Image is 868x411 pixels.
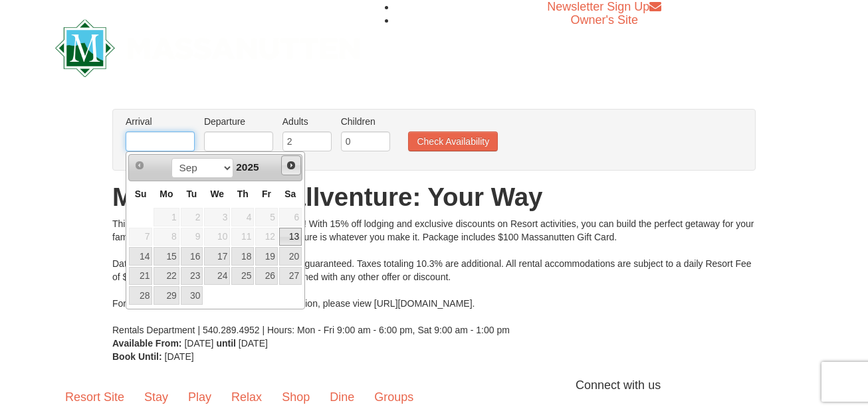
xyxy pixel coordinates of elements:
td: unAvailable [255,207,278,227]
td: available [180,266,204,286]
span: Next [286,160,296,171]
a: 29 [154,286,179,305]
td: unAvailable [153,227,179,247]
td: available [180,286,204,305]
strong: Book Until: [112,351,162,362]
button: Check Availability [408,131,498,151]
td: available [128,286,153,305]
span: 8 [154,228,179,246]
img: Massanutten Resort Logo [55,19,360,77]
td: unAvailable [231,207,255,227]
a: 27 [279,267,302,286]
td: available [180,246,204,266]
div: This fall, adventure is all yours at Massanutten! With 15% off lodging and exclusive discounts on... [112,217,756,337]
a: 24 [204,267,230,286]
a: Owner's Site [571,13,638,27]
td: available [278,227,302,247]
span: Prev [134,160,145,171]
td: available [153,286,179,305]
span: 11 [231,228,254,246]
td: available [128,266,153,286]
span: 7 [129,228,152,246]
a: 22 [154,267,179,286]
a: Prev [130,156,149,175]
td: available [278,246,302,266]
a: 21 [129,267,152,286]
td: unAvailable [231,227,255,247]
span: Wednesday [210,189,224,199]
td: available [231,266,255,286]
strong: until [216,338,236,349]
label: Departure [204,115,273,128]
td: available [153,266,179,286]
a: Massanutten Resort [55,31,360,62]
a: 26 [255,267,278,286]
a: 17 [204,247,230,266]
a: 25 [231,267,254,286]
a: 20 [279,247,302,266]
td: unAvailable [203,207,231,227]
label: Arrival [126,115,195,128]
td: unAvailable [255,227,278,247]
td: available [255,246,278,266]
td: available [203,246,231,266]
a: 28 [129,286,152,305]
td: unAvailable [180,207,204,227]
span: [DATE] [239,338,268,349]
td: available [231,246,255,266]
td: unAvailable [128,227,153,247]
td: available [153,246,179,266]
h1: Massanutten Fallventure: Your Way [112,184,756,210]
td: available [128,246,153,266]
a: 19 [255,247,278,266]
td: available [255,266,278,286]
span: 10 [204,228,230,246]
span: [DATE] [184,338,213,349]
a: 23 [181,267,203,286]
span: 2025 [236,161,259,173]
a: 16 [181,247,203,266]
label: Adults [282,115,332,128]
td: available [278,266,302,286]
label: Children [341,115,390,128]
span: Saturday [284,189,296,199]
span: 9 [181,228,203,246]
td: unAvailable [180,227,204,247]
span: 1 [154,208,179,226]
span: Monday [160,189,173,199]
td: unAvailable [203,227,231,247]
span: Thursday [237,189,249,199]
span: 2 [181,208,203,226]
td: unAvailable [278,207,302,227]
strong: Available From: [112,338,182,349]
span: Friday [262,189,271,199]
p: Connect with us [55,376,813,394]
a: 30 [181,286,203,305]
a: 13 [279,228,302,246]
a: 18 [231,247,254,266]
span: Sunday [135,189,147,199]
span: 6 [279,208,302,226]
a: Next [281,155,301,175]
td: available [203,266,231,286]
td: unAvailable [153,207,179,227]
a: 14 [129,247,152,266]
span: 3 [204,208,230,226]
span: 12 [255,228,278,246]
span: [DATE] [165,351,194,362]
a: 15 [154,247,179,266]
span: 4 [231,208,254,226]
span: 5 [255,208,278,226]
span: Tuesday [186,189,197,199]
